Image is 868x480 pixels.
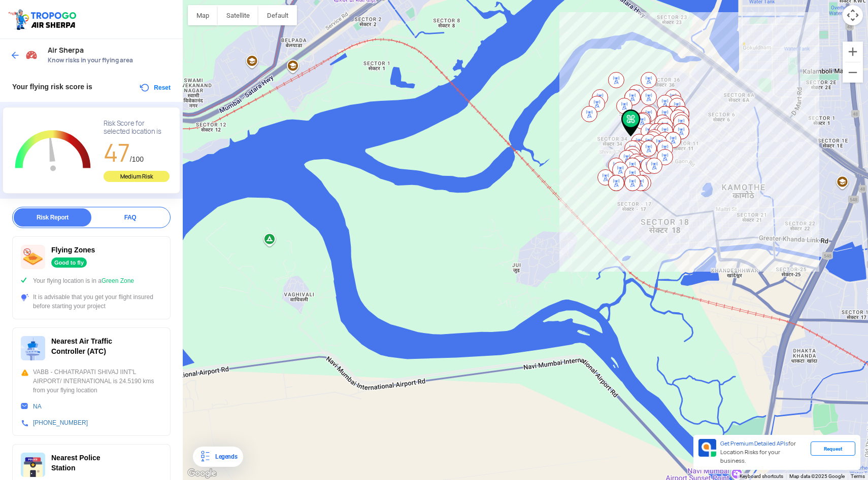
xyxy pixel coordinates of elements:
[48,56,173,64] span: Know risks in your flying area
[11,120,95,183] g: Chart
[51,257,87,268] div: Good to fly
[851,473,865,479] a: Terms
[102,277,134,284] span: Green Zone
[130,155,144,163] span: /100
[8,8,80,31] img: ic_tgdronemaps.svg
[14,208,91,227] div: Risk Report
[33,419,88,426] a: [PHONE_NUMBER]
[21,245,45,269] img: ic_nofly.svg
[104,120,170,136] div: Risk Score for selected location is
[811,441,855,456] div: Request
[698,439,716,457] img: Premium APIs
[21,336,45,360] img: ic_atc.svg
[33,403,42,410] a: NA
[188,5,218,25] button: Show street map
[12,83,92,91] span: Your flying risk score is
[21,292,162,311] div: It is advisable that you get your flight insured before starting your project
[21,367,162,395] div: VABB - CHHATRAPATI SHIVAJ IINT'L AIRPORT/ INTERNATIONAL is 24.5190 kms from your flying location
[21,276,162,285] div: Your flying location is in a
[740,473,783,480] button: Keyboard shortcuts
[139,82,171,94] button: Reset
[720,440,788,447] span: Get Premium Detailed APIs
[51,337,112,355] span: Nearest Air Traffic Controller (ATC)
[185,467,219,480] img: Google
[51,454,101,472] span: Nearest Police Station
[21,453,45,477] img: ic_police_station.svg
[716,439,811,466] div: for Location Risks for your business.
[91,208,169,227] div: FAQ
[789,473,845,479] span: Map data ©2025 Google
[48,46,173,54] span: Air Sherpa
[104,171,170,182] div: Medium Risk
[10,50,20,60] img: ic_arrow_back_blue.svg
[25,49,38,61] img: Risk Scores
[199,451,211,463] img: Legends
[843,42,863,62] button: Zoom in
[843,5,863,25] button: Map camera controls
[185,467,219,480] a: Open this area in Google Maps (opens a new window)
[218,5,258,25] button: Show satellite imagery
[843,62,863,83] button: Zoom out
[104,137,130,169] span: 47
[51,246,95,254] span: Flying Zones
[211,451,237,463] div: Legends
